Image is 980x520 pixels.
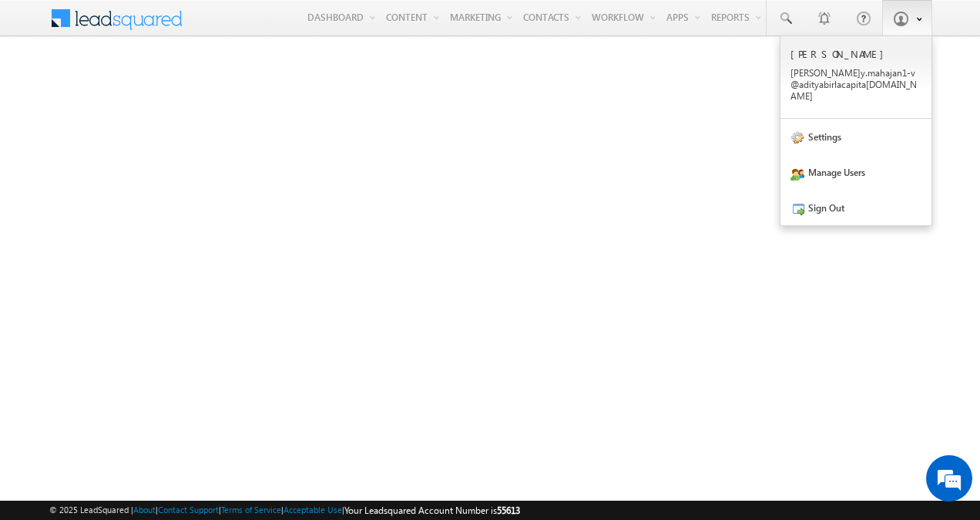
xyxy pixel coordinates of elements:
a: Manage Users [780,154,931,190]
div: Minimize live chat window [253,8,290,45]
span: Your Leadsquared Account Number is [344,505,520,516]
span: 55613 [497,505,520,516]
a: [PERSON_NAME] [PERSON_NAME]y.mahajan1-v@adityabirlacapita[DOMAIN_NAME] [780,36,931,119]
span: © 2025 LeadSquared | | | | | [49,503,520,518]
img: d_60004797649_company_0_60004797649 [26,81,65,101]
div: Chat with us now [80,81,259,101]
a: Sign Out [780,190,931,225]
p: [PERSON_NAME] y.mah ajan1 -v@ad ityab irlac apita [DOMAIN_NAME] [790,67,921,102]
a: About [133,505,156,515]
a: Contact Support [158,505,219,515]
p: [PERSON_NAME] [790,47,921,60]
em: Start Chat [210,406,280,427]
textarea: Type your message and hit 'Enter' [20,143,281,393]
a: Terms of Service [221,505,281,515]
a: Acceptable Use [284,505,342,515]
a: Settings [780,119,931,154]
